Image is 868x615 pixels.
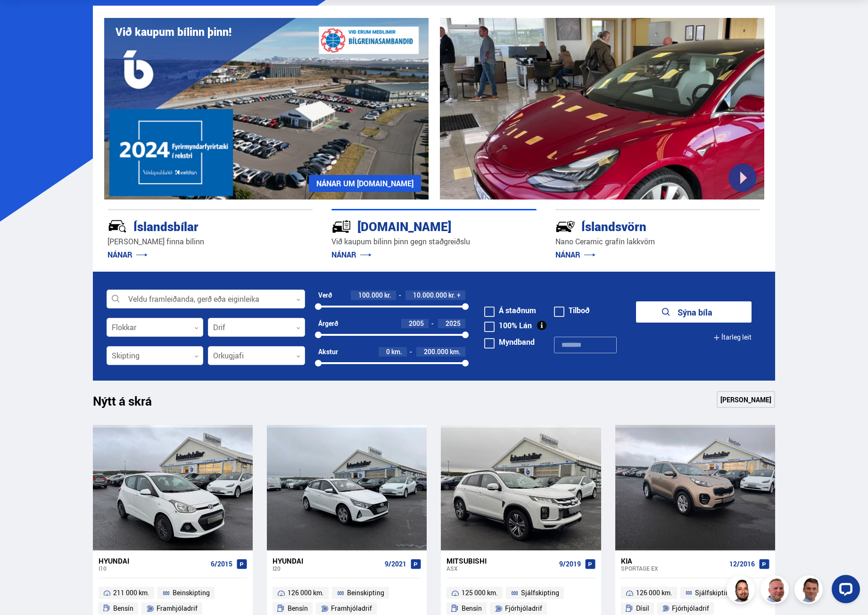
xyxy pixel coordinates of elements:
div: Árgerð [318,320,338,327]
p: [PERSON_NAME] finna bílinn [107,236,313,247]
label: Myndband [484,338,535,346]
span: Sjálfskipting [695,587,733,598]
span: 10.000.000 [413,291,447,299]
div: Hyundai [99,557,207,565]
h1: Við kaupum bílinn þinn! [116,25,231,38]
span: 0 [386,347,390,356]
span: km. [450,348,461,356]
p: Nano Ceramic grafín lakkvörn [555,236,761,247]
img: tr5P-W3DuiFaO7aO.svg [331,216,351,236]
iframe: LiveChat chat widget [824,571,864,611]
a: NÁNAR [331,249,372,260]
span: 100.000 [358,291,383,299]
div: Mitsubishi [446,557,555,565]
span: Beinskipting [173,587,210,598]
div: Hyundai [273,557,381,565]
div: Íslandsbílar [107,217,279,234]
button: Ítarleg leit [713,327,752,348]
a: NÁNAR [107,249,148,260]
img: eKx6w-_Home_640_.png [104,18,429,199]
span: 126 000 km. [288,587,324,598]
label: Tilboð [554,307,590,314]
a: [PERSON_NAME] [717,391,775,408]
a: NÁNAR [555,249,595,260]
div: Sportage EX [621,565,726,572]
span: 200.000 [424,347,448,356]
span: 9/2019 [559,560,581,568]
div: Kia [621,557,726,565]
div: Akstur [318,348,338,356]
span: + [457,291,461,299]
span: Beinskipting [347,587,384,598]
div: Verð [318,291,332,299]
span: Fjórhjóladrif [505,603,542,614]
span: Dísil [636,603,649,614]
span: Sjálfskipting [521,587,559,598]
div: Íslandsvörn [555,217,727,234]
span: kr. [384,291,391,299]
img: nhp88E3Fdnt1Opn2.png [728,577,756,605]
a: NÁNAR UM [DOMAIN_NAME] [309,175,421,192]
div: i20 [273,565,381,572]
span: km. [391,348,402,356]
span: 12/2016 [729,560,755,568]
span: Framhjóladrif [331,603,372,614]
img: FbJEzSuNWCJXmdc-.webp [796,577,824,605]
span: 2005 [409,319,424,328]
img: JRvxyua_JYH6wB4c.svg [107,216,127,236]
span: 2025 [446,319,461,328]
span: Bensín [288,603,308,614]
label: Á staðnum [484,307,536,314]
span: 126 000 km. [636,587,672,598]
img: siFngHWaQ9KaOqBr.png [762,577,790,605]
div: [DOMAIN_NAME] [331,217,503,234]
span: 211 000 km. [113,587,149,598]
span: Framhjóladrif [157,603,198,614]
div: ASX [446,565,555,572]
span: Bensín [113,603,133,614]
button: Sýna bíla [636,301,752,323]
h1: Nýtt á skrá [93,394,168,414]
img: -Svtn6bYgwAsiwNX.svg [555,216,575,236]
label: 100% Lán [484,322,532,329]
p: Við kaupum bílinn þinn gegn staðgreiðslu [331,236,537,247]
span: kr. [448,291,455,299]
span: 6/2015 [211,560,232,568]
span: Bensín [462,603,482,614]
div: i10 [99,565,207,572]
span: 125 000 km. [462,587,498,598]
span: Fjórhjóladrif [672,603,709,614]
span: 9/2021 [385,560,406,568]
